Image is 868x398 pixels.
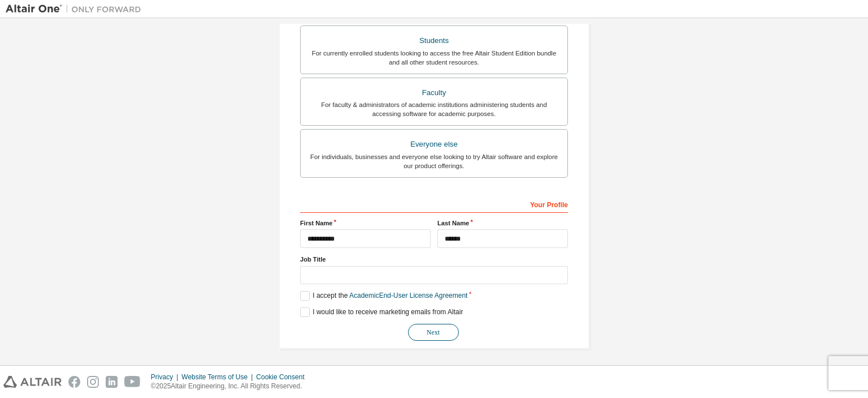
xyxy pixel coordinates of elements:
[68,376,80,388] img: facebook.svg
[6,3,147,15] img: Altair One
[307,33,561,49] div: Students
[124,376,141,388] img: youtube.svg
[181,373,256,382] div: Website Terms of Use
[307,85,561,101] div: Faculty
[307,152,561,170] div: For individuals, businesses and everyone else looking to try Altair software and explore our prod...
[3,376,62,388] img: altair_logo.svg
[300,307,463,317] label: I would like to receive marketing emails from Altair
[307,136,561,152] div: Everyone else
[87,376,99,388] img: instagram.svg
[307,49,561,67] div: For currently enrolled students looking to access the free Altair Student Edition bundle and all ...
[151,382,311,391] p: © 2025 Altair Engineering, Inc. All Rights Reserved.
[300,195,568,213] div: Your Profile
[300,291,467,301] label: I accept the
[151,373,181,382] div: Privacy
[300,219,431,228] label: First Name
[408,324,459,341] button: Next
[106,376,118,388] img: linkedin.svg
[300,255,568,264] label: Job Title
[256,373,311,382] div: Cookie Consent
[349,292,467,299] a: Academic End-User License Agreement
[307,100,561,118] div: For faculty & administrators of academic institutions administering students and accessing softwa...
[437,219,568,228] label: Last Name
